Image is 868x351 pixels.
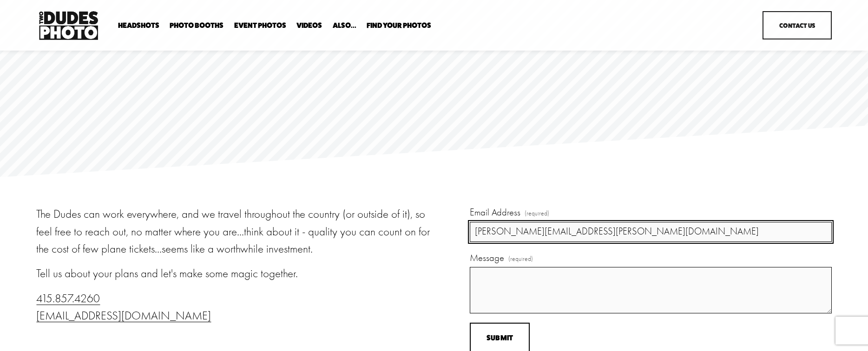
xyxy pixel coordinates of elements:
p: Tell us about your plans and let's make some magic together. [36,265,431,282]
a: folder dropdown [367,21,431,30]
span: Message [470,251,504,266]
span: Also... [333,22,356,29]
a: Event Photos [234,21,286,30]
a: folder dropdown [118,21,159,30]
a: folder dropdown [333,21,356,30]
span: (required) [508,254,533,264]
img: Two Dudes Photo | Headshots, Portraits &amp; Photo Booths [36,9,100,42]
span: Headshots [118,22,159,29]
span: Email Address [470,206,520,220]
span: Find Your Photos [367,22,431,29]
span: Submit [487,333,513,342]
span: Photo Booths [170,22,224,29]
a: 415.857.4260 [36,292,100,305]
a: [EMAIL_ADDRESS][DOMAIN_NAME] [36,309,211,322]
a: Videos [296,21,322,30]
p: The Dudes can work everywhere, and we travel throughout the country (or outside of it), so feel f... [36,206,431,258]
span: (required) [525,209,549,219]
a: folder dropdown [170,21,224,30]
a: Contact Us [763,11,831,40]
